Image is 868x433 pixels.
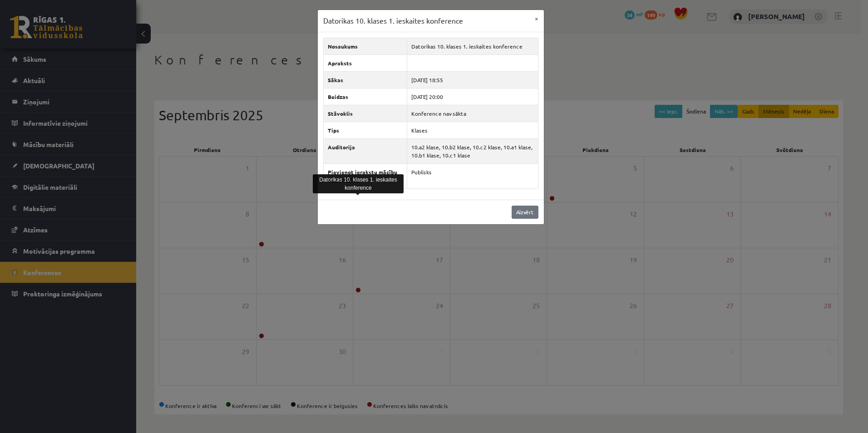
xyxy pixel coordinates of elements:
[529,10,544,27] button: ×
[407,122,538,138] td: Klases
[407,88,538,105] td: [DATE] 20:00
[323,71,407,88] th: Sākas
[512,206,538,219] a: Aizvērt
[323,163,407,188] th: Pievienot ierakstu mācību materiāliem
[323,105,407,122] th: Stāvoklis
[323,88,407,105] th: Beidzas
[407,105,538,122] td: Konference nav sākta
[407,71,538,88] td: [DATE] 18:55
[323,138,407,163] th: Auditorija
[323,38,407,54] th: Nosaukums
[323,122,407,138] th: Tips
[407,138,538,163] td: 10.a2 klase, 10.b2 klase, 10.c2 klase, 10.a1 klase, 10.b1 klase, 10.c1 klase
[323,15,463,26] h3: Datorikas 10. klases 1. ieskaites konference
[407,38,538,54] td: Datorikas 10. klases 1. ieskaites konference
[323,54,407,71] th: Apraksts
[313,174,404,193] div: Datorikas 10. klases 1. ieskaites konference
[407,163,538,188] td: Publisks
